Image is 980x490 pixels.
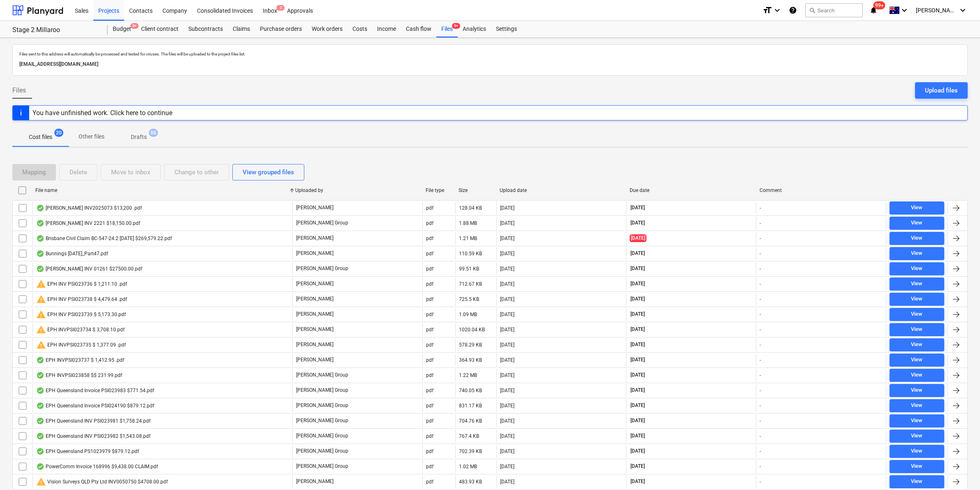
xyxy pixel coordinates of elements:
p: [PERSON_NAME] [296,311,334,318]
div: 1.09 MB [459,312,477,317]
div: [DATE] [500,448,514,454]
div: pdf [426,357,433,363]
span: [DATE] [630,432,646,439]
div: - [760,433,761,439]
div: View [911,431,922,441]
div: Chat Widget [939,451,980,490]
div: - [760,312,761,317]
div: 1.02 MB [459,464,477,469]
div: EPH Queensland PS1023979 $879.12.pdf [36,448,139,455]
div: [DATE] [500,236,514,241]
span: [DATE] [630,372,646,379]
div: [DATE] [500,418,514,424]
p: [PERSON_NAME] Group [296,463,348,470]
div: - [760,479,761,485]
div: 767.4 KB [459,433,479,439]
div: View [911,340,922,349]
a: Income [372,21,401,37]
div: EPH Queensland Invoice PSI023983 $771.54.pdf [36,387,154,394]
div: 702.39 KB [459,448,482,454]
div: [DATE] [500,342,514,348]
div: 128.04 KB [459,205,482,211]
button: Search [805,3,863,17]
div: 712.67 KB [459,281,482,287]
div: OCR finished [36,372,44,379]
span: [DATE] [630,356,646,363]
div: View [911,325,922,334]
div: [PERSON_NAME] INV2025073 $13,200 .pdf [36,205,142,211]
div: View [911,203,922,213]
span: warning [36,279,46,289]
span: [DATE] [630,250,646,257]
button: View [890,247,944,260]
div: - [760,266,761,272]
i: format_size [762,5,772,15]
span: [DATE] [630,478,646,485]
div: - [760,403,761,409]
button: View [890,293,944,306]
div: Upload files [925,85,958,96]
div: OCR finished [36,433,44,439]
div: OCR finished [36,357,44,363]
span: [DATE] [630,341,646,348]
div: 483.93 KB [459,479,482,485]
div: Vision Surveys QLD Pty Ltd INV0050750 $4708.00.pdf [36,477,168,487]
span: warning [36,310,46,319]
div: - [760,220,761,226]
button: View [890,369,944,382]
span: warning [36,340,46,350]
div: Due date [630,187,753,193]
div: OCR finished [36,418,44,424]
div: EPH INVPSI023735 $ 1,377.09 .pdf [36,340,126,350]
div: [DATE] [500,205,514,211]
div: [DATE] [500,357,514,363]
div: Analytics [458,21,491,37]
span: [DATE] [630,326,646,333]
a: Work orders [307,21,348,37]
button: View [890,445,944,458]
div: OCR finished [36,205,44,211]
div: pdf [426,388,433,393]
button: View [890,308,944,321]
div: OCR finished [36,250,44,257]
p: [PERSON_NAME] Group [296,448,348,455]
div: EPH INVPSI023734 $ 3,708.10.pdf [36,325,125,335]
div: PowerComm Invoice 168996 $9,438.00 CLAIM.pdf [36,463,158,470]
div: pdf [426,220,433,226]
div: Claims [228,21,255,37]
span: Files [12,86,26,95]
p: Other files [79,132,104,141]
span: warning [36,325,46,335]
button: View [890,354,944,367]
div: View [911,462,922,471]
div: pdf [426,479,433,485]
span: [DATE] [630,234,646,242]
span: [DATE] [630,296,646,303]
div: Budget [108,21,136,37]
div: pdf [426,403,433,409]
button: Upload files [915,82,968,99]
span: search [809,7,816,14]
div: OCR finished [36,220,44,227]
div: 99.51 KB [459,266,479,272]
p: Cost files [29,133,52,141]
button: View grouped files [232,164,304,180]
div: - [760,236,761,241]
p: [PERSON_NAME] Group [296,265,348,272]
div: 1.88 MB [459,220,477,226]
div: EPH Queensland INV PSI023981 $1,758.24.pdf [36,418,151,424]
div: Costs [348,21,372,37]
div: 831.17 KB [459,403,482,409]
div: - [760,296,761,302]
div: EPH Queensland INV PSI023982 $1,543.08.pdf [36,433,151,439]
div: Comment [760,187,883,193]
div: pdf [426,342,433,348]
div: You have unfinished work. Click here to continue [32,109,172,117]
div: EPH INV PSI023739 $ 5,173.30.pdf [36,310,126,319]
div: - [760,357,761,363]
div: [PERSON_NAME] INV 2221 $18,150.00.pdf [36,220,140,227]
p: [PERSON_NAME] Group [296,402,348,409]
button: View [890,460,944,473]
span: [DATE] [630,463,646,470]
div: EPH INV PSI023738 $ 4,479.64 .pdf [36,294,127,304]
